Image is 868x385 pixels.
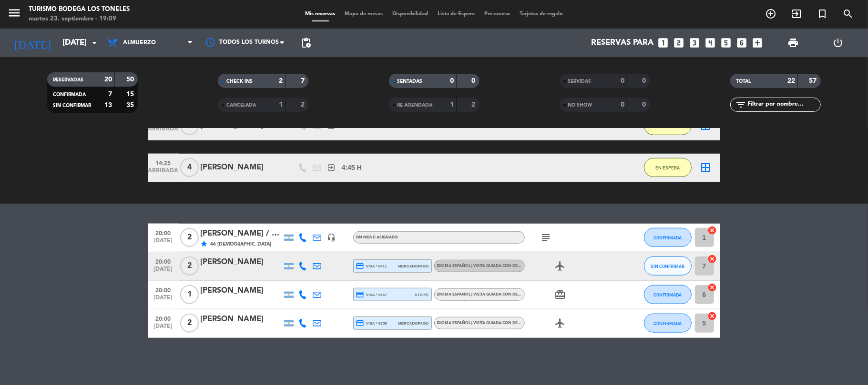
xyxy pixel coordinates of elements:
[621,78,624,84] strong: 0
[471,78,477,84] strong: 0
[301,101,306,108] strong: 2
[7,6,21,23] button: menu
[29,14,130,24] div: martes 23. septiembre - 19:09
[180,314,199,333] span: 2
[555,317,566,329] i: airplanemode_active
[152,295,175,306] span: [DATE]
[816,29,861,57] div: LOG OUT
[126,91,136,98] strong: 15
[279,101,283,108] strong: 1
[433,11,480,17] span: Lista de Espera
[437,293,607,296] span: Idioma Español | Visita guiada con degustación itinerante - Mosquita Muerta
[226,103,256,108] span: CANCELADA
[541,232,552,243] i: subject
[515,11,568,17] span: Tarjetas de regalo
[708,226,717,235] i: cancel
[226,79,253,84] span: CHECK INS
[437,264,628,268] span: Idioma Español | Visita guiada con degustacion itinerante - Degustación Fuego Blanco
[126,76,136,83] strong: 50
[708,311,717,321] i: cancel
[480,11,515,17] span: Pre-acceso
[356,262,387,270] span: visa * 8411
[89,37,100,49] i: arrow_drop_down
[300,37,312,49] span: pending_actions
[180,257,199,276] span: 2
[201,161,282,174] div: [PERSON_NAME]
[398,103,433,108] span: RE AGENDADA
[356,262,365,270] i: credit_card
[388,11,433,17] span: Disponibilidad
[746,99,820,110] input: Filtrar por nombre...
[300,11,340,17] span: Mis reservas
[356,236,398,239] span: Sin menú asignado
[555,289,566,300] i: card_giftcard
[356,319,387,327] span: visa * 6356
[152,227,175,238] span: 20:00
[555,260,566,272] i: airplanemode_active
[279,78,283,84] strong: 2
[201,285,282,297] div: [PERSON_NAME]
[356,290,387,299] span: visa * 2567
[327,233,336,242] i: headset_mic
[152,126,175,137] span: ARRIBADA
[104,76,112,83] strong: 20
[655,165,680,170] span: EN ESPERA
[152,266,175,277] span: [DATE]
[817,8,828,20] i: turned_in_not
[201,227,282,240] div: [PERSON_NAME] / WINE CAMP
[644,228,692,247] button: CONFIRMADA
[654,321,682,326] span: CONFIRMADA
[689,37,701,49] i: looks_3
[735,99,746,110] i: filter_list
[791,8,802,20] i: exit_to_app
[152,323,175,334] span: [DATE]
[471,101,477,108] strong: 2
[568,79,592,84] span: SERVIDAS
[809,78,818,84] strong: 57
[342,162,362,173] span: 4:45 H
[654,235,682,240] span: CONFIRMADA
[644,257,692,276] button: SIN CONFIRMAR
[7,6,21,20] i: menu
[29,5,130,14] div: Turismo Bodega Los Toneles
[765,8,776,20] i: add_circle_outline
[720,37,733,49] i: looks_5
[708,283,717,292] i: cancel
[642,101,648,108] strong: 0
[644,314,692,333] button: CONFIRMADA
[53,103,91,108] span: SIN CONFIRMAR
[398,79,423,84] span: SENTADAS
[705,37,717,49] i: looks_4
[180,285,199,304] span: 1
[654,292,682,297] span: CONFIRMADA
[152,168,175,178] span: ARRIBADA
[450,78,454,84] strong: 0
[201,240,208,247] i: star
[53,92,86,97] span: CONFIRMADA
[152,313,175,324] span: 20:00
[736,79,751,84] span: TOTAL
[398,320,429,326] span: mercadopago
[180,228,199,247] span: 2
[152,237,175,248] span: [DATE]
[201,313,282,326] div: [PERSON_NAME]
[752,37,764,49] i: add_box
[655,123,680,128] span: EN ESPERA
[415,292,429,298] span: stripe
[700,162,712,173] i: border_all
[152,284,175,295] span: 20:00
[708,254,717,264] i: cancel
[53,78,83,82] span: RESERVADAS
[642,78,648,84] strong: 0
[437,321,607,325] span: Idioma Español | Visita guiada con degustación itinerante - Mosquita Muerta
[673,37,685,49] i: looks_two
[651,264,684,269] span: SIN CONFIRMAR
[833,37,844,49] i: power_settings_new
[568,103,592,108] span: NO SHOW
[340,11,388,17] span: Mapa de mesas
[152,256,175,267] span: 20:00
[211,240,272,248] span: 46 [DEMOGRAPHIC_DATA]
[356,290,365,299] i: credit_card
[7,32,58,53] i: [DATE]
[201,256,282,268] div: [PERSON_NAME]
